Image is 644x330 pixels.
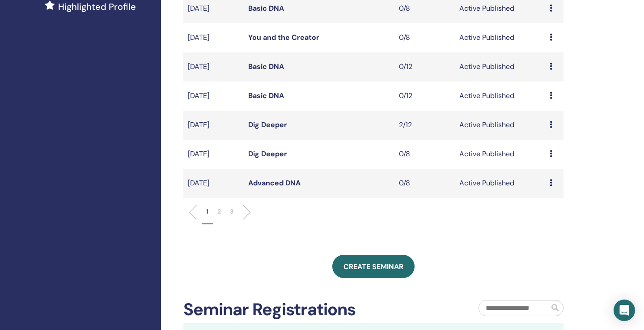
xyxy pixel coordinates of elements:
[248,178,301,188] a: Advanced DNA
[394,140,455,169] td: 0/8
[455,81,545,111] td: Active Published
[394,81,455,111] td: 0/12
[394,23,455,52] td: 0/8
[183,111,244,140] td: [DATE]
[217,207,221,216] p: 2
[183,140,244,169] td: [DATE]
[206,207,208,216] p: 1
[183,300,356,320] h2: Seminar Registrations
[614,300,635,321] div: Open Intercom Messenger
[248,33,319,42] a: You and the Creator
[455,23,545,52] td: Active Published
[455,169,545,198] td: Active Published
[183,81,244,111] td: [DATE]
[343,262,403,271] span: Create seminar
[455,111,545,140] td: Active Published
[455,52,545,81] td: Active Published
[183,169,244,198] td: [DATE]
[248,62,284,71] a: Basic DNA
[394,111,455,140] td: 2/12
[230,207,233,216] p: 3
[183,23,244,52] td: [DATE]
[248,91,284,100] a: Basic DNA
[394,169,455,198] td: 0/8
[394,52,455,81] td: 0/12
[332,255,415,278] a: Create seminar
[248,120,287,129] a: Dig Deeper
[248,4,284,13] a: Basic DNA
[455,140,545,169] td: Active Published
[183,52,244,81] td: [DATE]
[248,149,287,159] a: Dig Deeper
